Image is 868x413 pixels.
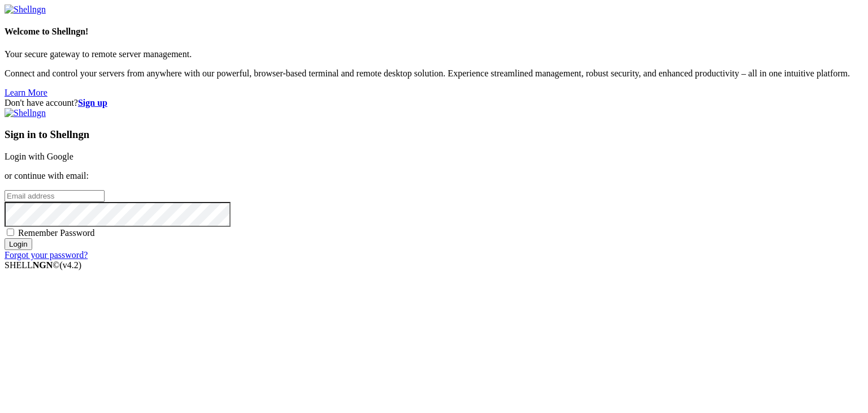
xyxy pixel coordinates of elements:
[5,98,863,108] div: Don't have account?
[5,27,863,37] h4: Welcome to Shellngn!
[5,88,47,97] a: Learn More
[5,5,46,15] img: Shellngn
[5,128,863,141] h3: Sign in to Shellngn
[5,190,105,202] input: Email address
[18,228,95,238] span: Remember Password
[5,238,32,250] input: Login
[5,49,863,59] p: Your secure gateway to remote server management.
[5,250,88,260] a: Forgot your password?
[5,108,46,118] img: Shellngn
[78,98,107,107] a: Sign up
[5,152,73,161] a: Login with Google
[5,260,81,270] span: SHELL ©
[60,260,82,270] span: 4.2.0
[7,229,14,236] input: Remember Password
[5,68,863,79] p: Connect and control your servers from anywhere with our powerful, browser-based terminal and remo...
[33,260,53,270] b: NGN
[5,171,863,181] p: or continue with email:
